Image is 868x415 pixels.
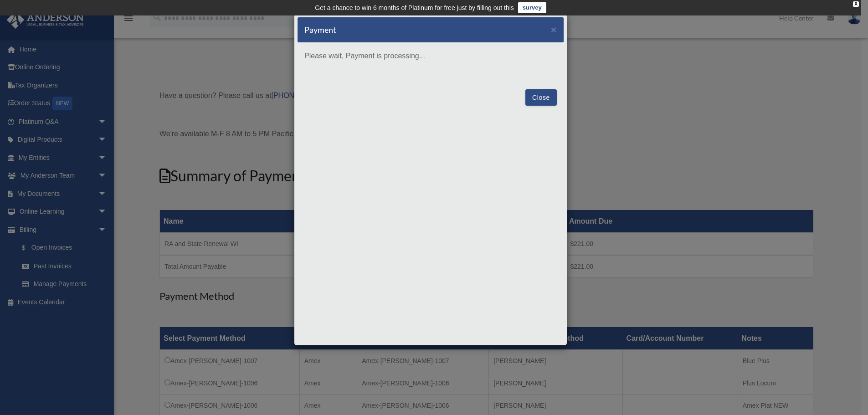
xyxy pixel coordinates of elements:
button: Close [551,25,557,34]
h5: Payment [304,24,336,36]
a: survey [518,2,546,13]
button: Close [525,89,557,106]
p: Please wait, Payment is processing... [304,50,557,62]
span: × [551,24,557,35]
div: Get a chance to win 6 months of Platinum for free just by filling out this [315,2,514,13]
div: close [853,1,859,7]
